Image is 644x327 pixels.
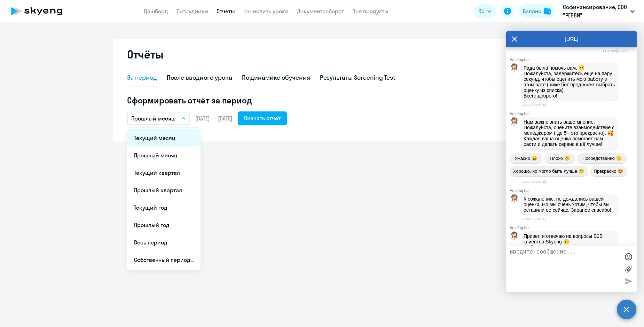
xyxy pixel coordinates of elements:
[176,8,208,15] a: Сотрудники
[524,119,616,147] span: Нам важно знать ваше мнение. Пожалуйста, оцените взаимодействие с менеджером (где 5 - это прекрас...
[510,117,519,127] img: bot avatar
[478,7,485,15] span: RU
[244,114,281,122] div: Скачать отчёт
[510,63,519,73] img: bot avatar
[243,8,289,15] a: Начислить уроки
[522,217,546,221] time: 11:47:35[DATE]
[144,8,168,15] a: Дашборд
[550,156,570,161] span: Плохо ☹️
[582,156,621,161] span: Посредственно 😑
[522,180,546,184] time: 11:17:35[DATE]
[522,103,546,107] time: 11:17:33[DATE]
[559,3,638,20] button: Софинансирование, ООО "РЕВВИ"
[623,264,634,274] label: Лимит 10 файлов
[167,73,232,82] div: После вводного урока
[473,4,496,18] button: RU
[544,8,551,15] img: balance
[238,111,287,125] button: Скачать отчёт
[524,65,615,99] p: Рада была помочь вам. 🙂 Пожалуйста, задержитесь еще на пару секунд, чтобы оценить мою работу в эт...
[578,153,627,163] button: Посредственно 😑
[510,226,637,230] div: Autofaq bot
[510,232,519,242] img: bot avatar
[127,128,201,270] ul: RU
[217,8,235,15] a: Отчеты
[510,166,588,176] button: Хорошо, но могло быть лучше 🙂
[513,169,584,174] span: Хорошо, но могло быть лучше 🙂
[195,115,232,122] span: [DATE] — [DATE]
[510,153,542,163] button: Ужасно 😖
[242,73,310,82] div: По динамике обучения
[297,8,344,15] a: Документооборот
[594,169,623,174] span: Прекрасно 😍
[519,4,555,18] button: Балансbalance
[127,73,157,82] div: За период
[545,153,575,163] button: Плохо ☹️
[352,8,388,15] a: Все продукты
[510,111,637,116] div: Autofaq bot
[590,166,627,176] button: Прекрасно 😍
[563,3,628,20] p: Софинансирование, ООО "РЕВВИ"
[127,95,517,106] h5: Сформировать отчёт за период
[127,112,190,125] button: Прошлый месяц
[515,156,537,161] span: Ужасно 😖
[524,196,611,213] span: К сожалению, не дождались вашей оценки. Но мы очень хотим, чтобы вы оставили ее сейчас. Заранее с...
[131,114,175,123] p: Прошлый месяц
[127,47,163,61] h2: Отчёты
[320,73,396,82] div: Результаты Screening Test
[510,57,637,62] div: Autofaq bot
[523,7,541,15] div: Баланс
[603,49,627,53] time: 11:17:20[DATE]
[510,194,519,204] img: bot avatar
[524,233,605,250] span: Привет, я отвечаю на вопросы B2B клиентов Skyeng 🙂 Выберите тематику своего запроса.
[510,188,637,193] div: Autofaq bot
